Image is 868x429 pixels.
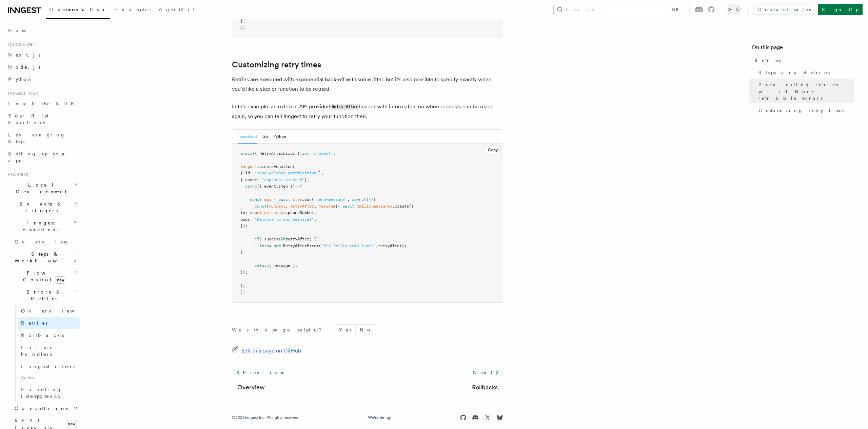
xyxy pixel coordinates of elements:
span: "app/user.created" [262,177,304,182]
button: Python [273,130,286,144]
span: Steps & Workflows [12,251,76,264]
span: { id [240,171,250,175]
div: Errors & Retries [12,305,80,402]
span: : [257,177,259,182]
a: Home [5,24,80,37]
span: await [342,204,354,209]
span: success [269,204,285,209]
a: Your first Functions [5,110,80,129]
span: , [276,184,278,189]
span: Inngest errors [21,364,75,369]
a: Rollbacks [472,383,498,392]
span: : [250,217,252,222]
button: Events & Triggers [5,198,80,217]
a: Customizing retry times [756,104,854,116]
a: Handling idempotency [18,383,80,402]
span: Flow Control [12,270,75,283]
span: Python [8,77,33,82]
span: Inngest Functions [5,219,73,233]
span: body [240,217,250,222]
div: © 2025 Inngest Inc. All rights reserved. [232,415,299,420]
span: = [338,204,340,209]
span: , [347,197,350,202]
span: 'send-message' [314,197,347,202]
span: && [281,237,285,241]
span: () [364,197,369,202]
span: twilio [357,204,371,209]
span: Customizing retry times [758,107,844,114]
span: Setting up your app [8,151,66,163]
a: Contact sales [753,4,815,15]
span: , [307,177,309,182]
button: Cancellation [12,402,80,414]
a: Leveraging Steps [5,129,80,148]
span: , [243,19,245,23]
span: message [319,204,335,209]
span: } [335,204,338,209]
span: Retries [21,320,47,326]
span: to [240,210,245,215]
span: Next.js [8,52,40,58]
span: ! [262,237,264,241]
button: Flow Controlnew [12,267,80,286]
span: import [240,151,255,156]
span: , [243,283,245,288]
span: throw [259,243,271,248]
span: } [319,171,321,175]
span: await [278,197,290,202]
span: Documentation [50,7,106,12]
a: Python [5,73,80,85]
span: const [250,197,262,202]
span: event [250,210,262,215]
span: => [369,197,373,202]
span: .run [302,197,312,202]
span: Node.js [8,64,40,70]
span: new [274,243,281,248]
span: "Hit Twilio rate limit" [321,243,376,248]
span: Overview [15,239,84,244]
span: Your first Functions [8,113,48,125]
span: retryAfter); [378,243,407,248]
span: step }) [278,184,295,189]
button: No [356,325,376,335]
p: In this example, an external API provided header with information on when requests can be made ag... [232,102,503,121]
span: , [285,204,288,209]
kbd: ⌘K [670,6,680,13]
span: "send-welcome-notification" [255,171,319,175]
span: : [250,171,252,175]
a: We're hiring! [368,415,391,420]
a: Failure handlers [18,341,80,360]
a: Sign Up [818,4,863,15]
span: async [245,184,257,189]
span: msg [264,197,271,202]
span: { [373,197,376,202]
a: Node.js [5,61,80,73]
span: Quick start [5,42,35,47]
span: }); [240,270,248,275]
span: . [274,210,276,215]
span: } [240,250,243,255]
a: Rollbacks [18,329,80,341]
span: Overview [21,308,91,314]
a: Steps and Retries [756,66,854,79]
span: { RetryAfterError } [255,151,300,156]
button: Errors & Retries [12,286,80,305]
span: if [255,237,259,241]
span: ( [293,164,295,169]
span: { event [240,177,257,182]
span: data [264,210,274,215]
span: Install the SDK [8,101,78,106]
span: inngest [240,164,257,169]
span: from [300,151,309,156]
span: async [352,197,364,202]
span: Steps and Retries [758,69,830,76]
a: Preventing retries with Non-retriable errors [756,79,854,104]
span: Rollbacks [21,333,64,338]
span: => [295,184,300,189]
span: Local Development [5,181,74,195]
a: Overview [18,305,80,317]
span: RetryAfterError [283,243,319,248]
span: Failure handlers [21,345,53,357]
span: , [314,217,316,222]
h4: On this page [752,43,854,54]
